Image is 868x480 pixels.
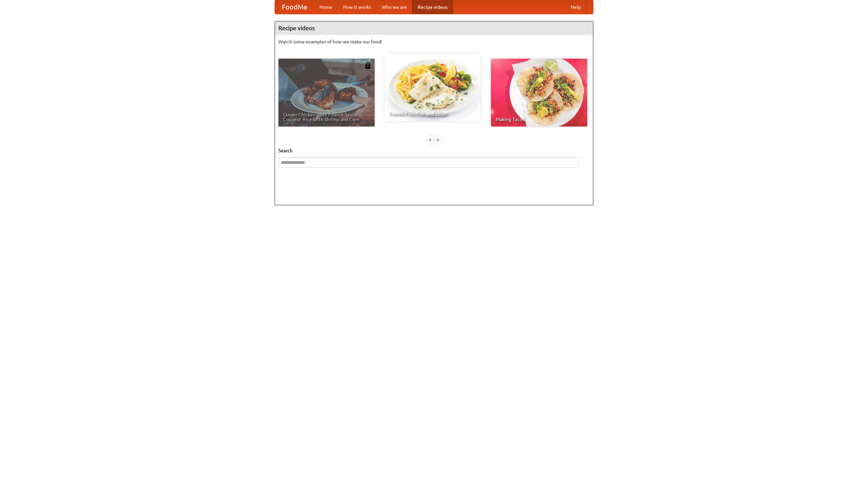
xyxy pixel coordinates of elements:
a: Help [565,0,586,14]
div: « [427,135,433,144]
a: French Fries Fish and Chips [384,53,481,121]
span: Making Tacos [496,117,583,122]
a: Recipe videos [412,0,453,14]
h5: Search [278,147,590,154]
a: FoodMe [275,0,314,14]
p: Watch some examples of how we make our food! [278,38,590,45]
a: Making Tacos [491,59,587,127]
a: Who we are [376,0,412,14]
div: » [435,135,441,144]
a: Home [314,0,338,14]
img: 483408.png [364,62,371,69]
a: How it works [338,0,376,14]
span: French Fries Fish and Chips [389,112,476,116]
h4: Recipe videos [275,21,593,35]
